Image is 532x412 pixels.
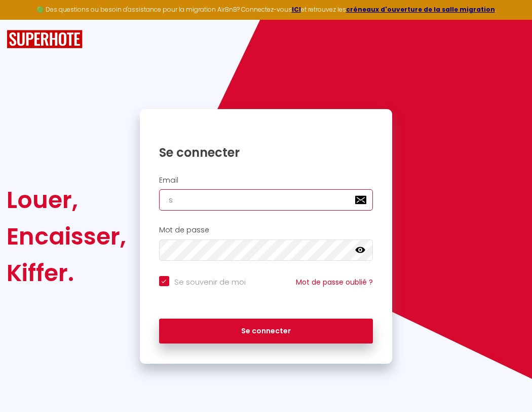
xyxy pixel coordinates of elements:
[8,4,39,35] button: Ouvrir le widget de chat LiveChat
[7,218,126,255] div: Encaisser,
[7,182,126,218] div: Louer,
[159,319,373,344] button: Se connecter
[159,226,373,234] h2: Mot de passe
[159,145,373,160] h1: Se connecter
[292,5,301,14] a: ICI
[159,176,373,185] h2: Email
[7,255,126,291] div: Kiffer.
[7,30,83,49] img: SuperHote logo
[296,277,373,287] a: Mot de passe oublié ?
[346,5,495,14] a: créneaux d'ouverture de la salle migration
[159,189,373,211] input: Ton Email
